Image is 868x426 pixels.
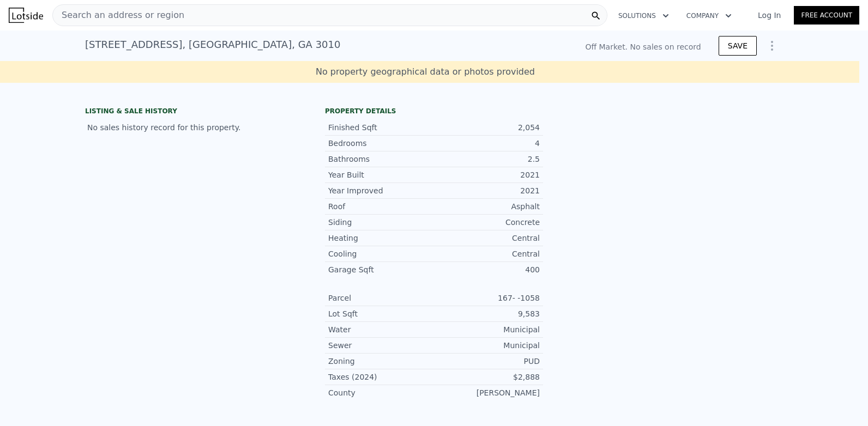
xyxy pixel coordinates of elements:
div: Zoning [328,356,434,367]
div: County [328,387,434,398]
a: Free Account [794,6,859,25]
div: Heating [328,233,434,244]
div: Siding [328,217,434,228]
div: Year Improved [328,185,434,196]
div: Parcel [328,293,434,303]
div: Central [434,248,540,259]
div: Off Market. No sales on record [585,41,701,52]
div: Roof [328,201,434,212]
div: 2.5 [434,154,540,165]
div: No sales history record for this property. [85,118,303,137]
div: Garage Sqft [328,264,434,275]
button: Solutions [610,6,678,26]
div: Water [328,324,434,335]
a: Log In [745,10,794,21]
div: Cooling [328,248,434,259]
div: 2,054 [434,122,540,133]
div: Lot Sqft [328,308,434,319]
button: SAVE [719,36,757,56]
div: 167- -1058 [434,293,540,303]
div: [STREET_ADDRESS] , [GEOGRAPHIC_DATA] , GA 3010 [85,37,340,52]
button: Company [678,6,740,26]
img: Lotside [656,298,691,333]
div: Asphalt [434,201,540,212]
div: 4 [434,138,540,149]
div: Concrete [434,217,540,228]
span: Search an address or region [53,9,184,22]
div: Municipal [434,324,540,335]
div: Central [434,233,540,244]
div: Bedrooms [328,138,434,149]
div: 2021 [434,169,540,180]
div: Property details [325,107,543,115]
div: Year Built [328,169,434,180]
div: Taxes (2024) [328,372,434,382]
img: Lotside [9,8,43,23]
div: Bathrooms [328,154,434,165]
div: Municipal [434,340,540,351]
button: Show Options [761,35,783,57]
div: 9,583 [434,308,540,319]
div: Finished Sqft [328,122,434,133]
div: 400 [434,264,540,275]
div: [PERSON_NAME] [434,387,540,398]
div: $2,888 [434,372,540,382]
div: Sewer [328,340,434,351]
div: PUD [434,356,540,367]
div: 2021 [434,185,540,196]
div: LISTING & SALE HISTORY [85,107,303,118]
